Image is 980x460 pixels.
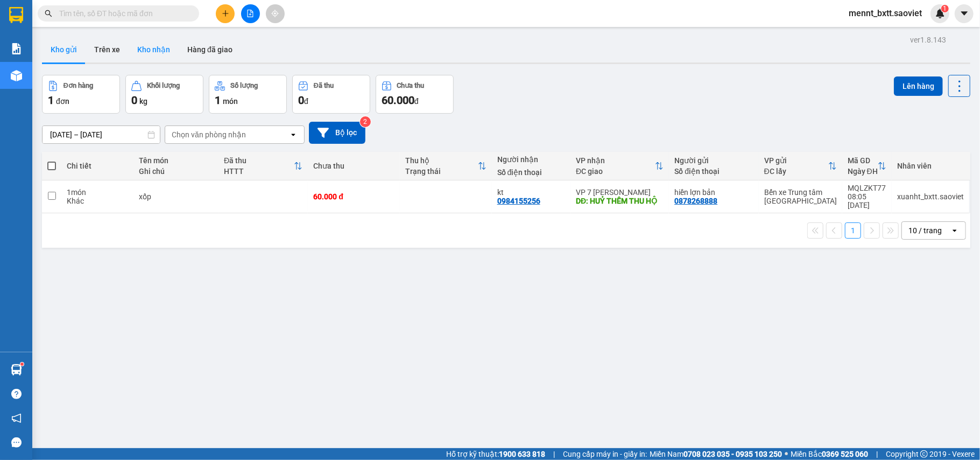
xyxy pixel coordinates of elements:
[414,97,419,106] span: đ
[139,167,213,176] div: Ghi chú
[764,167,828,176] div: ĐC lấy
[131,94,137,107] span: 0
[553,448,555,460] span: |
[764,156,828,165] div: VP gửi
[910,34,946,46] div: ver 1.8.143
[139,192,213,201] div: xốp
[920,450,928,458] span: copyright
[908,225,942,236] div: 10 / trang
[446,448,545,460] span: Hỗ trợ kỹ thuật:
[563,448,647,460] span: Cung cấp máy in - giấy in:
[309,122,365,144] button: Bộ lọc
[400,152,492,180] th: Toggle SortBy
[42,37,86,62] button: Kho gửi
[650,448,782,460] span: Miền Nam
[67,162,128,170] div: Chi tiết
[67,197,128,205] div: Khác
[292,75,370,114] button: Đã thu0đ
[405,167,478,176] div: Trạng thái
[139,97,147,106] span: kg
[935,9,945,18] img: icon-new-feature
[64,82,93,89] div: Đơn hàng
[840,6,930,20] span: mennt_bxtt.saoviet
[289,130,298,139] svg: open
[11,43,22,54] img: solution-icon
[223,97,238,106] span: món
[216,4,235,23] button: plus
[570,152,669,180] th: Toggle SortBy
[397,82,425,89] div: Chưa thu
[943,5,947,12] span: 1
[86,37,129,62] button: Trên xe
[674,167,753,176] div: Số điện thoại
[576,167,655,176] div: ĐC giao
[960,9,969,18] span: caret-down
[230,82,258,89] div: Số lượng
[11,70,22,81] img: warehouse-icon
[360,116,371,127] sup: 2
[497,197,540,205] div: 0984155256
[497,168,565,177] div: Số điện thoại
[45,10,52,17] span: search
[848,184,886,192] div: MQLZKT77
[382,94,414,107] span: 60.000
[845,222,861,239] button: 1
[222,10,229,17] span: plus
[304,97,308,106] span: đ
[822,450,868,458] strong: 0369 525 060
[48,94,54,107] span: 1
[941,5,949,12] sup: 1
[842,152,892,180] th: Toggle SortBy
[674,156,753,165] div: Người gửi
[266,4,285,23] button: aim
[11,413,22,423] span: notification
[499,450,545,458] strong: 1900 633 818
[848,167,878,176] div: Ngày ĐH
[791,448,868,460] span: Miền Bắc
[147,82,180,89] div: Khối lượng
[209,75,287,114] button: Số lượng1món
[674,188,753,197] div: hiền lợn bản
[674,197,717,205] div: 0878268888
[224,156,294,165] div: Đã thu
[314,82,334,89] div: Đã thu
[129,37,179,62] button: Kho nhận
[576,156,655,165] div: VP nhận
[876,448,878,460] span: |
[683,450,782,458] strong: 0708 023 035 - 0935 103 250
[11,389,22,399] span: question-circle
[241,4,260,23] button: file-add
[42,75,120,114] button: Đơn hàng1đơn
[764,188,837,205] div: Bến xe Trung tâm [GEOGRAPHIC_DATA]
[224,167,294,176] div: HTTT
[955,4,974,23] button: caret-down
[246,10,254,17] span: file-add
[298,94,304,107] span: 0
[43,126,160,143] input: Select a date range.
[11,364,22,375] img: warehouse-icon
[576,197,664,205] div: DĐ: HUỶ THÊM THU HỘ
[20,363,24,366] sup: 1
[56,97,69,106] span: đơn
[497,155,565,164] div: Người nhận
[313,192,394,201] div: 60.000 đ
[11,437,22,448] span: message
[759,152,842,180] th: Toggle SortBy
[271,10,279,17] span: aim
[405,156,478,165] div: Thu hộ
[376,75,454,114] button: Chưa thu60.000đ
[950,226,959,235] svg: open
[497,188,565,197] div: kt
[848,156,878,165] div: Mã GD
[125,75,203,114] button: Khối lượng0kg
[897,192,964,201] div: xuanht_bxtt.saoviet
[785,452,788,456] span: ⚪️
[897,162,964,170] div: Nhân viên
[9,7,23,23] img: logo-vxr
[218,152,308,180] th: Toggle SortBy
[172,129,246,140] div: Chọn văn phòng nhận
[313,162,394,170] div: Chưa thu
[59,8,186,19] input: Tìm tên, số ĐT hoặc mã đơn
[179,37,241,62] button: Hàng đã giao
[576,188,664,197] div: VP 7 [PERSON_NAME]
